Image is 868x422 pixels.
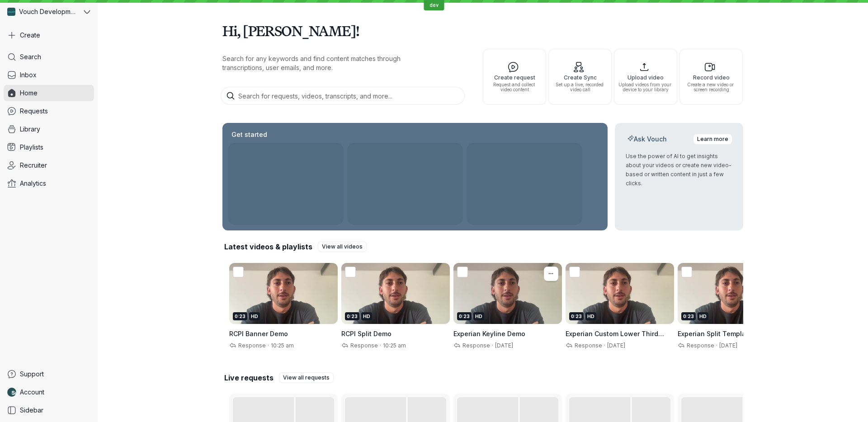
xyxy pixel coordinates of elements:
[4,121,94,137] a: Library
[4,103,94,119] a: Requests
[490,342,495,349] span: ·
[4,4,82,20] div: Vouch Development Team
[345,312,359,320] div: 0:23
[349,342,378,349] span: Response
[4,49,94,65] a: Search
[607,342,625,349] span: [DATE]
[20,107,48,116] span: Requests
[573,342,602,349] span: Response
[236,342,266,349] span: Response
[322,242,363,251] span: View all videos
[566,330,664,347] span: Experian Custom Lower Third Demo
[19,7,77,16] span: Vouch Development Team
[4,4,94,20] button: Vouch Development Team avatarVouch Development Team
[20,388,44,397] span: Account
[4,402,94,418] a: Sidebar
[473,312,484,320] div: HD
[20,143,43,152] span: Playlists
[457,312,472,320] div: 0:23
[495,342,513,349] span: [DATE]
[20,406,43,415] span: Sidebar
[20,52,41,61] span: Search
[20,70,37,80] span: Inbox
[283,373,330,382] span: View all requests
[4,85,94,101] a: Home
[487,75,542,80] span: Create request
[383,342,406,349] span: 10:25 am
[681,312,696,320] div: 0:23
[20,370,44,379] span: Support
[684,82,739,92] span: Create a new video or screen recording
[378,342,383,349] span: ·
[618,75,673,80] span: Upload video
[685,342,714,349] span: Response
[719,342,737,349] span: [DATE]
[626,135,669,144] h2: Ask Vouch
[249,312,260,320] div: HD
[698,312,708,320] div: HD
[585,312,596,320] div: HD
[341,330,392,338] span: RCPI Split Demo
[4,27,94,43] button: Create
[266,342,271,349] span: ·
[4,384,94,400] a: Nathan Weinstock avatarAccount
[7,388,16,397] img: Nathan Weinstock avatar
[483,49,546,105] button: Create requestRequest and collect video content
[544,267,558,281] button: More actions
[230,130,269,139] h2: Get started
[697,135,728,144] span: Learn more
[487,82,542,92] span: Request and collect video content
[693,134,732,145] a: Learn more
[602,342,607,349] span: ·
[714,342,719,349] span: ·
[618,82,673,92] span: Upload videos from your device to your library
[552,75,608,80] span: Create Sync
[461,342,490,349] span: Response
[233,312,247,320] div: 0:23
[361,312,372,320] div: HD
[614,49,677,105] button: Upload videoUpload videos from your device to your library
[4,157,94,173] a: Recruiter
[279,372,334,383] a: View all requests
[4,139,94,155] a: Playlists
[20,125,40,134] span: Library
[679,49,743,105] button: Record videoCreate a new video or screen recording
[4,67,94,83] a: Inbox
[552,82,608,92] span: Set up a live, recorded video call
[271,342,294,349] span: 10:25 am
[224,242,312,252] h2: Latest videos & playlists
[221,87,465,105] input: Search for requests, videos, transcripts, and more...
[20,31,40,40] span: Create
[318,241,367,252] a: View all videos
[20,89,38,98] span: Home
[224,373,274,383] h2: Live requests
[569,312,584,320] div: 0:23
[626,152,732,188] p: Use the power of AI to get insights about your videos or create new video-based or written conten...
[4,175,94,192] a: Analytics
[7,8,15,16] img: Vouch Development Team avatar
[453,330,525,338] span: Experian Keyline Demo
[229,330,288,338] span: RCPI Banner Demo
[566,329,674,338] h3: Experian Custom Lower Third Demo
[222,54,439,72] p: Search for any keywords and find content matches through transcriptions, user emails, and more.
[20,179,46,188] span: Analytics
[684,75,739,80] span: Record video
[548,49,612,105] button: Create SyncSet up a live, recorded video call
[4,366,94,382] a: Support
[20,161,47,170] span: Recruiter
[222,18,743,43] h1: Hi, [PERSON_NAME]!
[678,330,772,338] span: Experian Split Template Demo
